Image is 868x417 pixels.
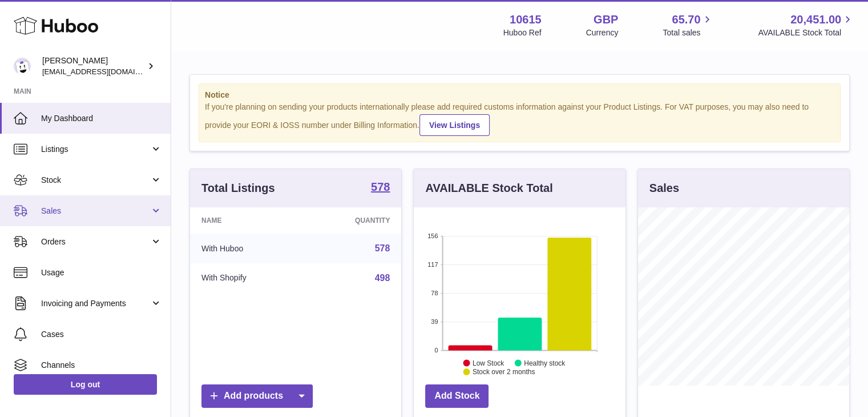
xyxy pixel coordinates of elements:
a: Log out [14,374,157,395]
span: My Dashboard [41,113,162,124]
td: With Shopify [190,263,304,293]
td: With Huboo [190,234,304,263]
span: Cases [41,329,162,340]
span: Channels [41,360,162,371]
span: 20,451.00 [790,12,841,27]
th: Quantity [304,207,402,234]
span: Total sales [663,27,713,38]
a: Add Stock [425,384,488,408]
span: AVAILABLE Stock Total [758,27,854,38]
span: Invoicing and Payments [41,298,150,309]
a: 20,451.00 AVAILABLE Stock Total [758,12,854,38]
strong: 578 [371,181,390,193]
span: Sales [41,206,150,216]
th: Name [190,207,304,234]
div: Huboo Ref [503,27,542,38]
text: Stock over 2 months [473,368,535,376]
strong: 10615 [510,12,542,27]
text: 39 [431,318,438,325]
h3: Sales [649,181,679,196]
strong: Notice [205,90,834,101]
a: 498 [375,273,390,283]
text: Healthy stock [524,359,566,367]
span: 65.70 [672,12,700,27]
text: 156 [427,232,438,239]
span: Orders [41,236,150,247]
img: fulfillment@fable.com [14,58,31,75]
span: Usage [41,267,162,278]
a: View Listings [419,114,490,136]
text: Low Stock [473,359,504,367]
text: 117 [427,261,438,268]
div: Currency [586,27,619,38]
h3: Total Listings [201,181,275,196]
text: 0 [435,347,438,354]
span: Stock [41,175,150,186]
div: [PERSON_NAME] [42,55,145,77]
h3: AVAILABLE Stock Total [425,181,552,196]
a: 578 [371,181,390,195]
text: 78 [431,290,438,296]
span: Listings [41,144,150,155]
a: 578 [375,243,390,253]
div: If you're planning on sending your products internationally please add required customs informati... [205,102,834,136]
strong: GBP [594,12,618,27]
a: 65.70 Total sales [663,12,713,38]
span: [EMAIL_ADDRESS][DOMAIN_NAME] [42,67,168,76]
a: Add products [201,384,313,408]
